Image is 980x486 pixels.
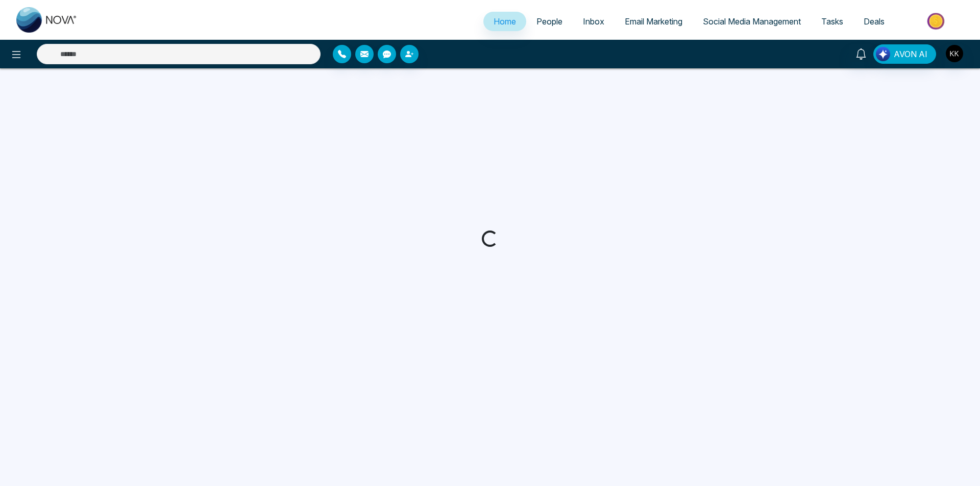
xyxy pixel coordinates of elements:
span: People [536,16,562,27]
a: Deals [853,12,895,31]
img: User Avatar [946,45,963,62]
span: AVON AI [894,48,927,60]
button: AVON AI [873,44,936,64]
img: Lead Flow [876,47,890,61]
a: People [526,12,573,31]
a: Home [483,12,526,31]
a: Social Media Management [693,12,811,31]
span: Tasks [821,16,843,27]
img: Nova CRM Logo [16,7,78,33]
a: Tasks [811,12,853,31]
span: Home [494,16,516,27]
img: Market-place.gif [900,10,974,33]
span: Social Media Management [703,16,801,27]
a: Email Marketing [615,12,693,31]
span: Deals [864,16,885,27]
span: Inbox [583,16,604,27]
a: Inbox [573,12,615,31]
span: Email Marketing [625,16,682,27]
